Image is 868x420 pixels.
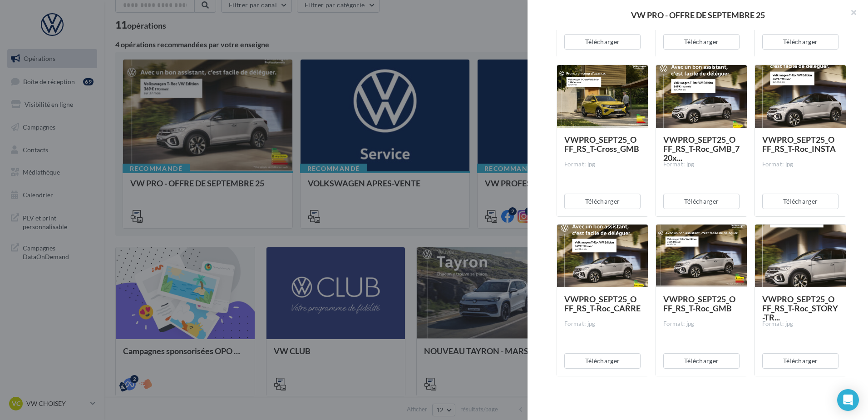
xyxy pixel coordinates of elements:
span: VWPRO_SEPT25_OFF_RS_T-Cross_GMB [564,135,639,154]
span: VWPRO_SEPT25_OFF_RS_T-Roc_INSTA [762,135,836,154]
span: VWPRO_SEPT25_OFF_RS_T-Roc_GMB_720x... [663,135,740,163]
span: VWPRO_SEPT25_OFF_RS_T-Roc_CARRE [564,294,641,313]
span: VWPRO_SEPT25_OFF_RS_T-Roc_GMB [663,294,735,313]
button: Télécharger [762,353,838,369]
div: Format: jpg [663,160,740,169]
div: VW PRO - OFFRE DE SEPTEMBRE 25 [542,11,853,19]
div: Format: jpg [762,160,838,169]
span: VWPRO_SEPT25_OFF_RS_T-Roc_STORY-TR... [762,294,838,322]
button: Télécharger [663,194,740,209]
button: Télécharger [564,34,641,50]
div: Format: jpg [663,320,740,328]
button: Télécharger [564,194,641,209]
button: Télécharger [762,34,838,50]
div: Format: jpg [564,320,641,328]
div: Format: jpg [564,160,641,169]
button: Télécharger [762,194,838,209]
div: Format: jpg [762,320,838,328]
button: Télécharger [564,353,641,369]
button: Télécharger [663,353,740,369]
div: Open Intercom Messenger [837,389,859,411]
button: Télécharger [663,34,740,50]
